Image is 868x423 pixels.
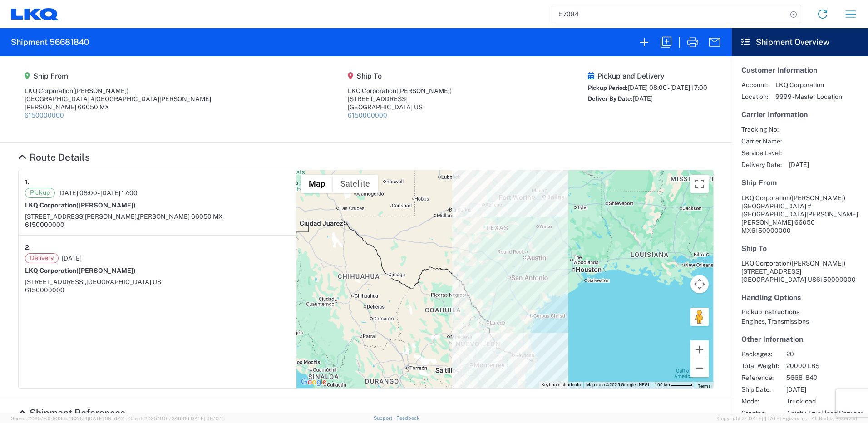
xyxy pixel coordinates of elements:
[698,384,710,389] a: Terms
[25,188,55,198] span: Pickup
[25,95,211,103] div: [GEOGRAPHIC_DATA] #[GEOGRAPHIC_DATA][PERSON_NAME]
[786,350,864,358] span: 20
[790,260,845,267] span: ([PERSON_NAME])
[786,362,864,370] span: 20000 LBS
[786,385,864,393] span: [DATE]
[786,397,864,405] span: Truckload
[741,409,779,417] span: Creator:
[18,407,125,418] a: Hide Details
[741,317,858,325] div: Engines, Transmissions -
[816,276,856,283] span: 6150000000
[652,382,695,388] button: Map Scale: 100 km per 45 pixels
[741,374,779,382] span: Reference:
[741,66,858,74] h5: Customer Information
[25,221,290,229] div: 6150000000
[25,112,64,119] a: 6150000000
[741,259,858,284] address: [GEOGRAPHIC_DATA] US
[396,87,452,94] span: ([PERSON_NAME])
[655,382,670,387] span: 100 km
[301,175,333,193] button: Show street map
[299,376,329,388] img: Google
[741,260,845,275] span: LKQ Corporation [STREET_ADDRESS]
[25,202,136,209] strong: LKQ Corporation
[690,340,709,359] button: Zoom in
[348,87,452,95] div: LKQ Corporation
[717,414,857,423] span: Copyright © [DATE]-[DATE] Agistix Inc., All Rights Reserved
[741,161,782,169] span: Delivery Date:
[741,350,779,358] span: Packages:
[751,227,791,234] span: 6150000000
[633,95,653,102] span: [DATE]
[741,385,779,393] span: Ship Date:
[786,409,864,417] span: Agistix Truckload Services
[62,254,82,262] span: [DATE]
[690,308,709,326] button: Drag Pegman onto the map to open Street View
[588,84,628,91] span: Pickup Period:
[348,112,387,119] a: 6150000000
[588,95,633,102] span: Deliver By Date:
[189,416,225,421] span: [DATE] 08:10:16
[741,81,768,89] span: Account:
[88,416,124,421] span: [DATE] 09:51:42
[588,72,707,80] h5: Pickup and Delivery
[25,87,211,95] div: LKQ Corporation
[741,362,779,370] span: Total Weight:
[690,275,709,293] button: Map camera controls
[786,374,864,382] span: 56681840
[11,416,124,421] span: Server: 2025.18.0-9334b682874
[741,137,782,145] span: Carrier Name:
[741,194,790,202] span: LKQ Corporation
[586,382,649,387] span: Map data ©2025 Google, INEGI
[25,103,211,111] div: [PERSON_NAME] 66050 MX
[790,194,845,202] span: ([PERSON_NAME])
[128,416,225,421] span: Client: 2025.18.0-7346316
[741,202,858,218] span: [GEOGRAPHIC_DATA] #[GEOGRAPHIC_DATA][PERSON_NAME]
[25,267,136,274] strong: LKQ Corporation
[76,267,136,274] span: ([PERSON_NAME])
[348,72,452,80] h5: Ship To
[333,175,378,193] button: Show satellite imagery
[741,335,858,344] h5: Other Information
[741,194,858,235] address: [PERSON_NAME] 66050 MX
[741,293,858,302] h5: Handling Options
[25,213,138,220] span: [STREET_ADDRESS][PERSON_NAME],
[348,103,452,111] div: [GEOGRAPHIC_DATA] US
[690,175,709,193] button: Toggle fullscreen view
[775,93,842,101] span: 9999 - Master Location
[25,242,31,253] strong: 2.
[138,213,223,220] span: [PERSON_NAME] 66050 MX
[25,72,211,80] h5: Ship From
[374,415,396,421] a: Support
[58,189,138,197] span: [DATE] 08:00 - [DATE] 17:00
[25,177,30,188] strong: 1.
[741,93,768,101] span: Location:
[732,28,868,56] header: Shipment Overview
[299,376,329,388] a: Open this area in Google Maps (opens a new window)
[73,87,128,94] span: ([PERSON_NAME])
[741,308,858,316] h6: Pickup Instructions
[86,278,161,285] span: [GEOGRAPHIC_DATA] US
[25,278,86,285] span: [STREET_ADDRESS],
[741,110,858,119] h5: Carrier Information
[690,359,709,377] button: Zoom out
[25,286,290,294] div: 6150000000
[628,84,707,91] span: [DATE] 08:00 - [DATE] 17:00
[552,5,787,23] input: Shipment, tracking or reference number
[741,125,782,133] span: Tracking No:
[11,37,89,48] h2: Shipment 56681840
[18,152,90,163] a: Hide Details
[741,149,782,157] span: Service Level:
[348,95,452,103] div: [STREET_ADDRESS]
[741,178,858,187] h5: Ship From
[25,253,59,263] span: Delivery
[76,202,136,209] span: ([PERSON_NAME])
[542,382,581,388] button: Keyboard shortcuts
[775,81,842,89] span: LKQ Corporation
[741,244,858,253] h5: Ship To
[789,161,809,169] span: [DATE]
[396,415,419,421] a: Feedback
[741,397,779,405] span: Mode:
